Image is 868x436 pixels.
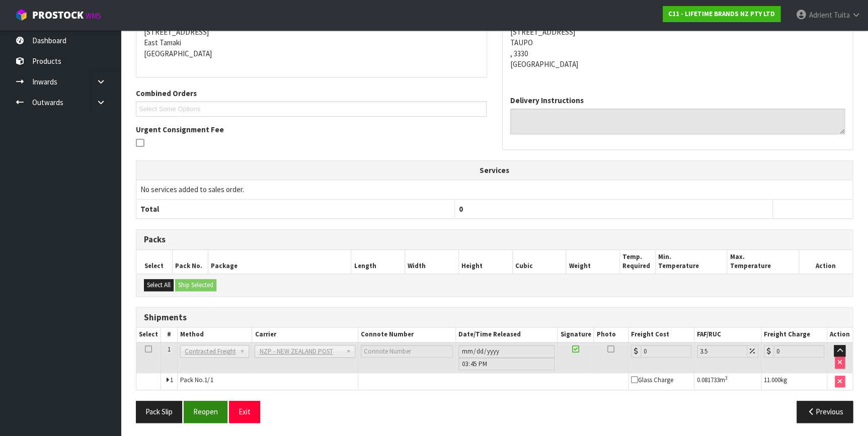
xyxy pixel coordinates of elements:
[799,250,852,274] th: Action
[144,279,174,291] button: Select All
[172,250,208,274] th: Pack No.
[628,327,694,342] th: Freight Cost
[694,327,761,342] th: FAF/RUC
[136,199,454,218] th: Total
[144,313,845,322] h3: Shipments
[136,250,172,274] th: Select
[168,345,171,354] span: 1
[512,250,566,274] th: Cubic
[727,250,799,274] th: Max. Temperature
[761,373,827,390] td: kg
[833,10,849,20] span: Tuita
[15,9,28,21] img: cube-alt.png
[458,250,512,274] th: Height
[764,376,780,384] span: 11.000
[184,401,227,422] button: Reopen
[175,279,216,291] button: Ship Selected
[136,180,852,199] td: No services added to sales order.
[456,327,558,342] th: Date/Time Released
[663,6,780,22] a: C11 - LIFETIME BRANDS NZ PTY LTD
[761,327,827,342] th: Freight Charge
[827,327,852,342] th: Action
[229,401,260,422] button: Exit
[259,345,342,358] span: NZP - NEW ZEALAND POST
[510,16,845,69] address: [STREET_ADDRESS] TAUPO , 3330 [GEOGRAPHIC_DATA]
[619,250,655,274] th: Temp. Required
[566,250,620,274] th: Weight
[136,161,852,180] th: Services
[459,204,463,214] span: 0
[161,327,178,342] th: #
[797,401,853,422] button: Previous
[809,10,832,20] span: Adrient
[641,345,691,358] input: Freight Cost
[136,401,182,422] button: Pack Slip
[32,9,84,22] span: ProStock
[185,345,235,358] span: Contracted Freight
[178,327,252,342] th: Method
[144,235,845,244] h3: Packs
[136,327,161,342] th: Select
[697,376,720,384] span: 0.081733
[351,250,405,274] th: Length
[668,10,775,18] strong: C11 - LIFETIME BRANDS NZ PTY LTD
[358,327,456,342] th: Connote Number
[594,327,628,342] th: Photo
[697,345,747,358] input: Freight Adjustment
[178,373,358,390] td: Pack No.
[208,250,351,274] th: Package
[204,376,213,384] span: 1/1
[558,327,594,342] th: Signature
[252,327,358,342] th: Carrier
[773,345,824,358] input: Freight Charge
[144,16,479,59] address: [STREET_ADDRESS] East Tamaki [GEOGRAPHIC_DATA]
[361,345,453,358] input: Connote Number
[405,250,459,274] th: Width
[631,376,673,384] span: Glass Charge
[656,250,727,274] th: Min. Temperature
[694,373,761,390] td: m
[136,88,197,99] label: Combined Orders
[725,375,728,381] sup: 3
[510,95,584,106] label: Delivery Instructions
[170,376,173,384] span: 1
[136,124,224,135] label: Urgent Consignment Fee
[86,11,101,21] small: WMS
